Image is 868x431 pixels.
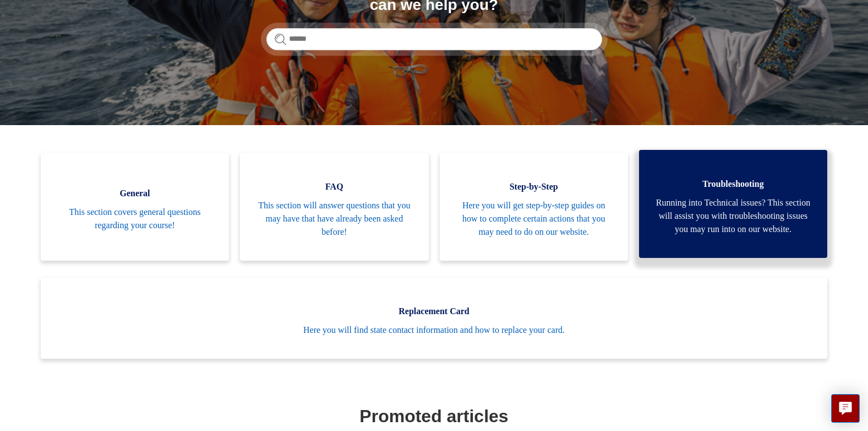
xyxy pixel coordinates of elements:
[256,180,412,193] span: FAQ
[831,394,860,423] button: Live chat
[656,177,811,191] span: Troubleshooting
[43,403,825,429] h1: Promoted articles
[266,28,602,50] input: Search
[440,153,628,261] a: Step-by-Step Here you will get step-by-step guides on how to complete certain actions that you ma...
[57,324,811,337] span: Here you will find state contact information and how to replace your card.
[41,153,229,261] a: General This section covers general questions regarding your course!
[240,153,428,261] a: FAQ This section will answer questions that you may have that have already been asked before!
[41,277,827,359] a: Replacement Card Here you will find state contact information and how to replace your card.
[656,196,811,236] span: Running into Technical issues? This section will assist you with troubleshooting issues you may r...
[57,206,212,232] span: This section covers general questions regarding your course!
[57,305,811,318] span: Replacement Card
[639,150,827,258] a: Troubleshooting Running into Technical issues? This section will assist you with troubleshooting ...
[57,187,212,200] span: General
[256,199,412,239] span: This section will answer questions that you may have that have already been asked before!
[456,199,612,239] span: Here you will get step-by-step guides on how to complete certain actions that you may need to do ...
[456,180,612,193] span: Step-by-Step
